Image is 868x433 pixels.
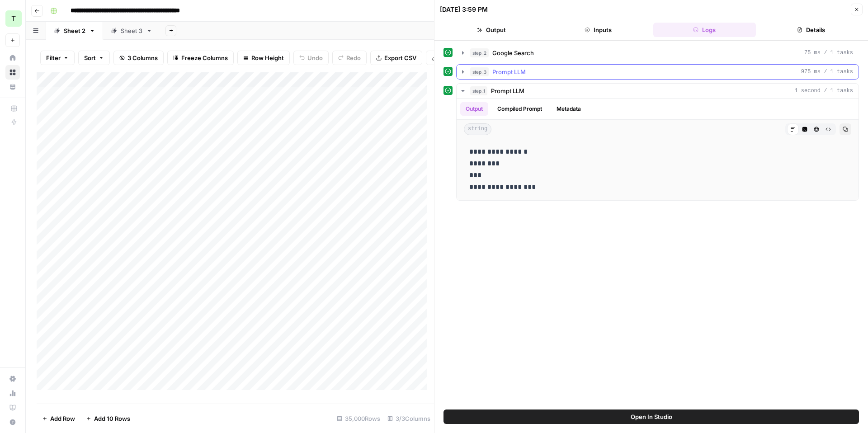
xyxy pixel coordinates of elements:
[40,51,75,65] button: Filter
[121,26,142,35] div: Sheet 3
[64,26,85,35] div: Sheet 2
[251,53,284,62] span: Row Height
[307,53,323,62] span: Undo
[443,409,859,424] button: Open In Studio
[332,51,367,65] button: Redo
[440,23,543,37] button: Output
[492,67,526,76] span: Prompt LLM
[384,53,416,62] span: Export CSV
[50,414,75,423] span: Add Row
[37,411,80,426] button: Add Row
[470,86,487,95] span: step_1
[457,65,859,79] button: 975 ms / 1 tasks
[804,49,853,57] span: 75 ms / 1 tasks
[384,411,434,426] div: 3/3 Columns
[547,23,650,37] button: Inputs
[46,22,103,40] a: Sheet 2
[5,400,20,415] a: Learning Hub
[5,80,20,94] a: Your Data
[370,51,422,65] button: Export CSV
[470,67,489,76] span: step_3
[5,372,20,386] a: Settings
[464,123,491,135] span: string
[167,51,234,65] button: Freeze Columns
[80,411,136,426] button: Add 10 Rows
[492,102,547,116] button: Compiled Prompt
[492,48,534,57] span: Google Search
[457,46,859,60] button: 75 ms / 1 tasks
[631,412,672,421] span: Open In Studio
[440,5,488,14] div: [DATE] 3:59 PM
[551,102,586,116] button: Metadata
[5,415,20,429] button: Help + Support
[113,51,164,65] button: 3 Columns
[237,51,290,65] button: Row Height
[491,86,524,95] span: Prompt LLM
[5,7,20,30] button: Workspace: TY SEO Team
[794,87,853,95] span: 1 second / 1 tasks
[759,23,863,37] button: Details
[5,51,20,65] a: Home
[181,53,228,62] span: Freeze Columns
[11,13,16,24] span: T
[103,22,160,40] a: Sheet 3
[457,99,859,200] div: 1 second / 1 tasks
[84,53,96,62] span: Sort
[346,53,361,62] span: Redo
[94,414,130,423] span: Add 10 Rows
[653,23,756,37] button: Logs
[333,411,384,426] div: 35,000 Rows
[5,65,20,80] a: Browse
[127,53,158,62] span: 3 Columns
[457,84,859,98] button: 1 second / 1 tasks
[293,51,329,65] button: Undo
[460,102,488,116] button: Output
[78,51,110,65] button: Sort
[801,68,853,76] span: 975 ms / 1 tasks
[470,48,489,57] span: step_2
[5,386,20,400] a: Usage
[46,53,61,62] span: Filter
